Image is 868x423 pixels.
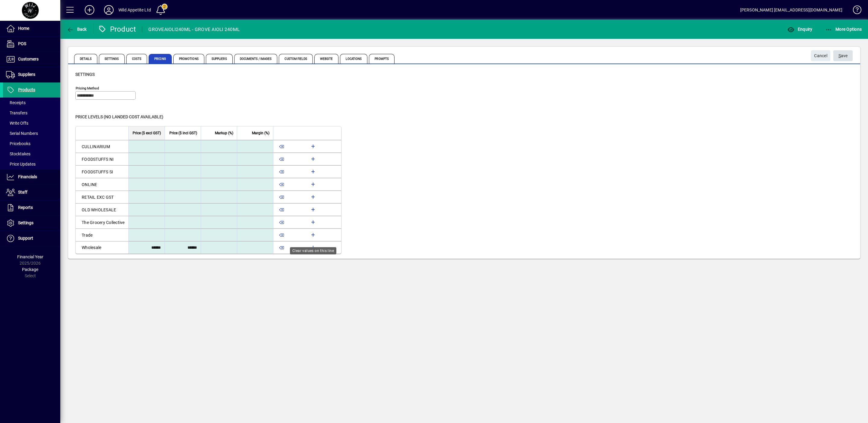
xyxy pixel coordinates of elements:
span: Back [67,27,87,32]
button: Add [80,5,99,15]
button: Back [65,24,88,35]
span: Details [74,54,97,64]
span: Customers [18,57,39,61]
div: GROVEAIOLI240ML - GROVE AIOLI 240ML [148,25,240,34]
span: POS [18,41,26,46]
a: Financials [3,170,60,185]
span: Reports [18,205,33,210]
a: Customers [3,52,60,67]
span: Settings [99,54,125,64]
button: Profile [99,5,118,15]
td: RETAIL EXC GST [76,191,128,203]
span: Website [314,54,339,64]
span: Settings [18,220,33,225]
app-page-header-button: Back [60,24,93,35]
td: ONLINE [76,178,128,191]
a: Suppliers [3,67,60,82]
a: Settings [3,216,60,231]
a: Support [3,231,60,246]
span: Costs [126,54,147,64]
span: Markup (%) [215,130,233,136]
span: Suppliers [18,72,35,77]
div: Clear values on this line [290,247,336,254]
td: FOODSTUFFS SI [76,165,128,178]
span: Price ($ incl GST) [169,130,197,136]
td: CULLINARIUM [76,140,128,153]
td: The Grocery Collective [76,216,128,229]
a: Pricebooks [3,138,60,149]
div: [PERSON_NAME] [EMAIL_ADDRESS][DOMAIN_NAME] [740,5,842,15]
button: Cancel [811,50,830,61]
span: Serial Numbers [6,131,38,136]
td: OLD WHOLESALE [76,203,128,216]
span: Locations [340,54,367,64]
td: FOODSTUFFS NI [76,153,128,165]
span: Pricing [149,54,172,64]
span: Promotions [173,54,204,64]
span: Stocktakes [6,151,30,156]
span: Home [18,26,29,31]
span: Suppliers [206,54,233,64]
a: Reports [3,200,60,215]
div: Wild Appetite Ltd [118,5,151,15]
span: Custom Fields [279,54,313,64]
span: Financials [18,174,37,179]
a: Serial Numbers [3,128,60,138]
span: Prompts [369,54,395,64]
button: More Options [824,24,863,35]
span: Staff [18,190,27,194]
a: Write Offs [3,118,60,128]
span: Write Offs [6,121,28,126]
a: Receipts [3,98,60,108]
a: Stocktakes [3,149,60,159]
span: Receipts [6,100,26,105]
span: Price Updates [6,162,36,166]
div: Product [98,24,136,34]
a: POS [3,36,60,51]
span: Enquiry [787,27,812,32]
span: Transfers [6,110,27,115]
span: Financial Year [17,254,43,259]
mat-label: Pricing method [76,86,99,90]
span: Documents / Images [234,54,278,64]
span: Support [18,236,33,241]
span: Margin (%) [252,130,269,136]
span: Cancel [814,51,827,61]
span: ave [838,51,848,61]
span: S [838,53,841,58]
span: Price levels (no landed cost available) [75,114,163,119]
a: Staff [3,185,60,200]
a: Transfers [3,108,60,118]
span: Price ($ excl GST) [133,130,161,136]
span: More Options [825,27,862,32]
span: Pricebooks [6,141,30,146]
button: Save [833,50,853,61]
a: Knowledge Base [848,1,860,21]
span: Settings [75,72,95,77]
span: Products [18,87,35,92]
td: Trade [76,229,128,241]
td: Wholesale [76,241,128,253]
button: Enquiry [786,24,814,35]
span: Package [22,267,38,272]
a: Price Updates [3,159,60,169]
a: Home [3,21,60,36]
